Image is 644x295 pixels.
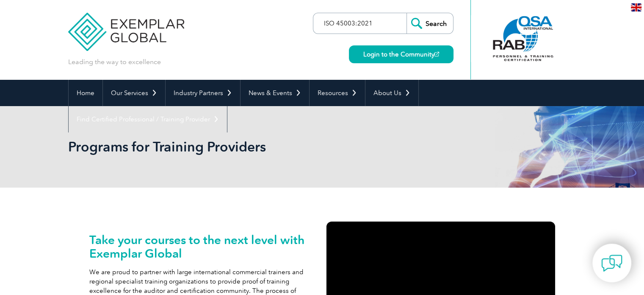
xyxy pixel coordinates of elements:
img: open_square.png [434,52,439,56]
a: News & Events [240,80,309,106]
a: Our Services [103,80,165,106]
a: Login to the Community [349,45,453,63]
input: Search [406,13,453,34]
h2: Programs for Training Providers [68,140,424,154]
a: Industry Partners [166,80,240,106]
a: Find Certified Professional / Training Provider [69,106,227,132]
a: Home [69,80,102,106]
a: Resources [310,80,365,106]
h2: Take your courses to the next level with Exemplar Global [89,233,318,260]
img: contact-chat.png [601,253,622,274]
img: en [631,3,641,11]
p: Leading the way to excellence [68,57,161,67]
a: About Us [365,80,418,106]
